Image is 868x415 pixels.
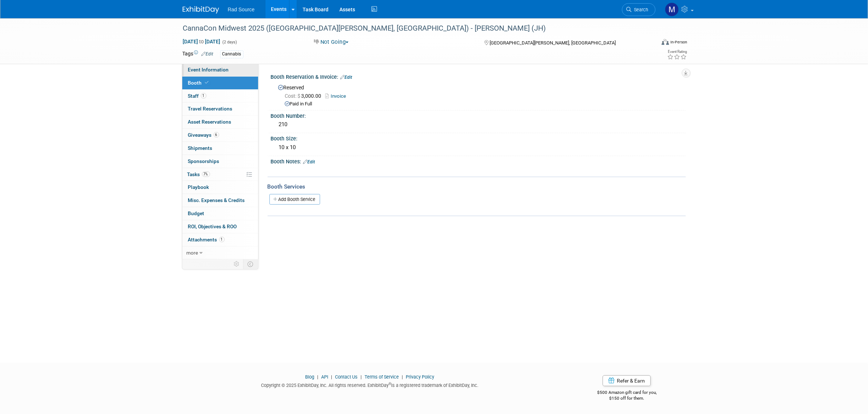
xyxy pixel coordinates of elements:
span: [GEOGRAPHIC_DATA][PERSON_NAME], [GEOGRAPHIC_DATA] [490,40,616,46]
div: Booth Size: [271,133,686,142]
div: Booth Services [268,183,686,191]
span: ROI, Objectives & ROO [188,224,237,229]
span: Asset Reservations [188,119,231,125]
a: Giveaways6 [182,129,258,141]
span: Budget [188,210,205,216]
a: Staff1 [182,90,258,102]
span: Shipments [188,145,213,151]
span: [DATE] [DATE] [183,38,221,45]
span: | [359,374,363,380]
a: Add Booth Service [269,194,320,205]
span: Travel Reservations [188,106,233,112]
div: Copyright © 2025 ExhibitDay, Inc. All rights reserved. ExhibitDay is a registered trademark of Ex... [183,380,557,389]
div: Booth Reservation & Invoice: [271,71,686,81]
a: Booth [182,77,258,89]
div: In-Person [670,39,687,45]
a: Shipments [182,142,258,155]
img: Melissa Conboy [665,3,679,16]
span: 3,000.00 [285,93,324,99]
span: Rad Source [228,7,255,12]
div: Event Rating [667,50,687,54]
img: ExhibitDay [183,6,219,13]
span: Booth [188,80,210,86]
span: Tasks [187,171,210,177]
span: Giveaways [188,132,219,138]
a: ROI, Objectives & ROO [182,220,258,233]
span: | [315,374,320,380]
img: Format-Inperson.png [662,39,669,45]
div: Event Format [612,38,688,49]
span: 1 [219,237,225,242]
span: Playbook [188,184,209,190]
a: Event Information [182,63,258,76]
a: API [321,374,328,380]
span: Misc. Expenses & Credits [188,197,245,203]
span: Staff [188,93,206,99]
span: Search [632,7,649,12]
span: Event Information [188,67,229,73]
span: more [187,250,198,256]
span: 6 [214,132,219,137]
a: Tasks7% [182,168,258,181]
a: Refer & Earn [603,375,651,386]
span: | [329,374,334,380]
div: Paid in Full [285,101,680,108]
span: to [198,39,205,44]
div: Booth Notes: [271,156,686,166]
a: Terms of Service [365,374,399,380]
a: Asset Reservations [182,116,258,128]
span: Attachments [188,237,225,243]
a: Blog [305,374,314,380]
a: Contact Us [335,374,358,380]
div: CannaCon Midwest 2025 ([GEOGRAPHIC_DATA][PERSON_NAME], [GEOGRAPHIC_DATA]) - [PERSON_NAME] (JH) [180,22,645,35]
button: Not Going [311,38,351,46]
div: $150 off for them. [568,395,686,402]
a: more [182,247,258,259]
div: Booth Number: [271,110,686,120]
div: Cannabis [220,50,244,58]
a: Misc. Expenses & Credits [182,194,258,207]
i: Booth reservation complete [205,81,209,85]
div: Reserved [276,82,680,108]
span: (2 days) [222,40,237,44]
a: Edit [303,159,315,164]
a: Edit [202,51,214,57]
sup: ® [389,382,391,386]
a: Playbook [182,181,258,194]
td: Personalize Event Tab Strip [231,259,244,269]
a: Travel Reservations [182,102,258,115]
div: 10 x 10 [276,142,680,153]
td: Tags [183,50,214,58]
a: Edit [340,75,353,80]
span: Sponsorships [188,158,219,164]
span: 1 [201,93,206,98]
td: Toggle Event Tabs [243,259,258,269]
a: Budget [182,207,258,220]
span: | [400,374,405,380]
a: Attachments1 [182,233,258,246]
span: 7% [202,171,210,177]
a: Invoice [326,93,350,99]
span: Cost: $ [285,93,301,99]
a: Privacy Policy [406,374,434,380]
div: 210 [276,119,680,130]
div: $500 Amazon gift card for you, [568,385,686,402]
a: Sponsorships [182,155,258,168]
a: Search [622,3,655,16]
